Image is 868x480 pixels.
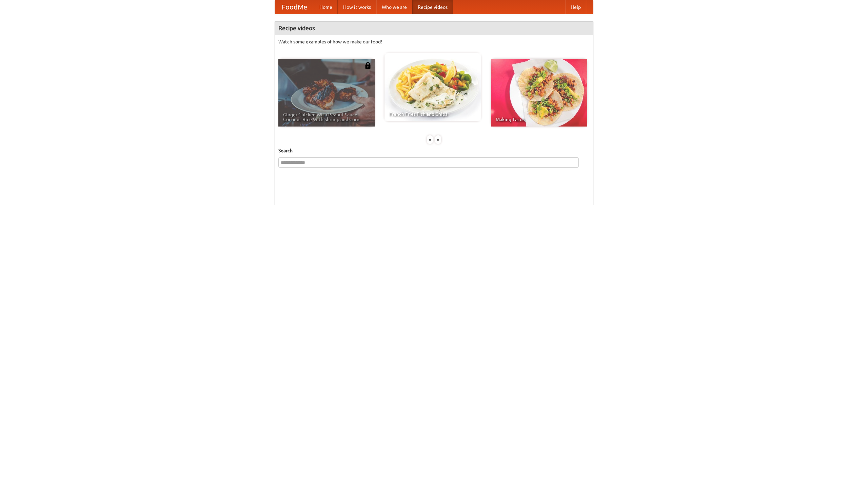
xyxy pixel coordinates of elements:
span: French Fries Fish and Chips [389,112,476,116]
div: « [427,135,433,144]
div: » [435,135,441,144]
a: Home [314,0,338,14]
p: Watch some examples of how we make our food! [278,38,590,45]
a: Recipe videos [412,0,453,14]
h5: Search [278,147,590,154]
a: Who we are [376,0,412,14]
a: Making Tacos [491,59,587,127]
h4: Recipe videos [275,21,593,35]
span: Making Tacos [496,117,583,122]
a: French Fries Fish and Chips [384,53,481,121]
a: FoodMe [275,0,314,14]
a: How it works [338,0,376,14]
img: 483408.png [364,62,371,69]
a: Help [565,0,586,14]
